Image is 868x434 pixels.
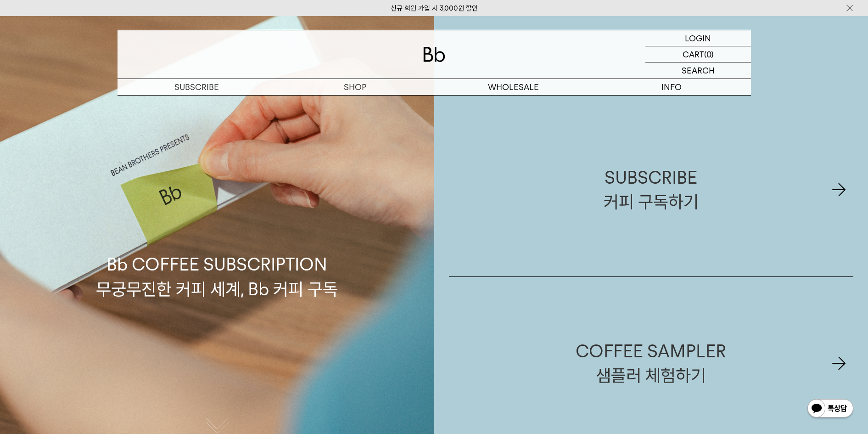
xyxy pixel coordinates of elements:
a: CART (0) [645,46,751,62]
a: SHOP [276,79,434,95]
a: LOGIN [645,30,751,46]
div: COFFEE SAMPLER 샘플러 체험하기 [576,339,726,388]
p: WHOLESALE [434,79,593,95]
div: SUBSCRIBE 커피 구독하기 [604,165,699,214]
a: SUBSCRIBE [118,79,276,95]
a: SUBSCRIBE커피 구독하기 [449,103,854,276]
p: CART [683,46,704,62]
p: (0) [704,46,714,62]
p: INFO [593,79,751,95]
img: 로고 [423,47,445,62]
a: 신규 회원 가입 시 3,000원 할인 [391,4,478,12]
p: SEARCH [682,62,715,79]
p: Bb COFFEE SUBSCRIPTION 무궁무진한 커피 세계, Bb 커피 구독 [96,165,338,301]
img: 카카오톡 채널 1:1 채팅 버튼 [806,398,854,420]
p: LOGIN [685,30,711,46]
